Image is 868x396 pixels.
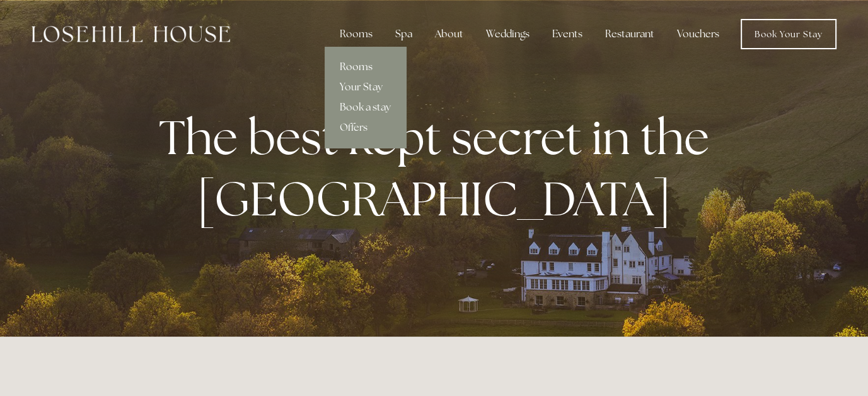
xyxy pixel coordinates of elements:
a: Vouchers [667,21,729,47]
div: About [425,21,473,47]
a: Offers [325,117,406,138]
div: Weddings [476,21,540,47]
div: Events [542,21,593,47]
div: Spa [385,21,422,47]
div: Restaurant [595,21,664,47]
strong: The best kept secret in the [GEOGRAPHIC_DATA] [159,106,719,230]
a: Book a stay [325,97,406,117]
a: Book Your Stay [741,19,836,49]
a: Rooms [325,57,406,77]
a: Your Stay [325,77,406,97]
img: Losehill House [32,26,230,42]
div: Rooms [330,21,383,47]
